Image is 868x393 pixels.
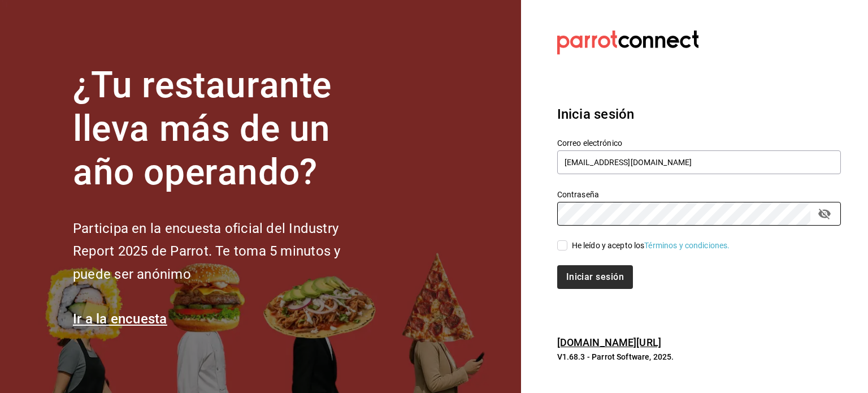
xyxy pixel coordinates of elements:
[815,204,834,223] button: passwordField
[73,311,167,327] a: Ir a la encuesta
[557,191,841,198] label: Contraseña
[557,150,841,174] input: Ingresa tu correo electrónico
[557,351,841,362] p: V1.68.3 - Parrot Software, 2025.
[557,336,661,348] a: [DOMAIN_NAME][URL]
[557,139,841,147] label: Correo electrónico
[73,64,378,194] h1: ¿Tu restaurante lleva más de un año operando?
[73,217,378,286] h2: Participa en la encuesta oficial del Industry Report 2025 de Parrot. Te toma 5 minutos y puede se...
[644,241,730,250] a: Términos y condiciones.
[557,104,841,124] h3: Inicia sesión
[572,240,730,252] div: He leído y acepto los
